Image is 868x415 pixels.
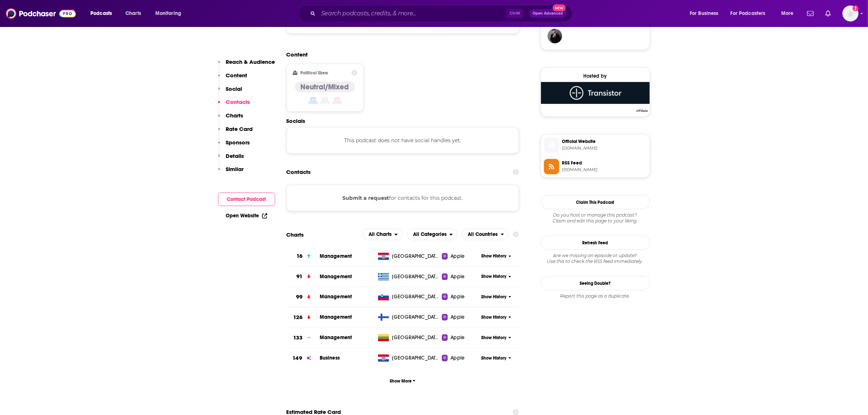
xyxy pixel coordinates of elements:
button: Similar [218,166,244,179]
button: Show History [479,253,514,259]
span: All Countries [468,232,498,237]
div: Claim and edit this page to your liking. [541,212,650,224]
span: All Categories [413,232,447,237]
button: Show More [287,374,519,388]
span: Apple [451,334,464,341]
span: Show History [481,335,506,341]
span: Apple [451,253,464,260]
img: JohirMia [548,29,562,43]
span: Official Website [562,138,647,145]
a: Podchaser - Follow, Share and Rate Podcasts [6,7,76,20]
button: Refresh Feed [541,236,650,250]
a: 91 [287,267,320,287]
p: Contacts [226,98,250,105]
a: Management [320,274,352,280]
h3: 99 [296,293,303,301]
h2: Political Skew [300,70,328,75]
span: Podcasts [90,8,112,19]
h2: Charts [287,231,304,238]
div: for contacts for this podcast. [287,185,519,211]
span: RSS Feed [562,160,647,166]
span: Show History [481,314,506,321]
a: 99 [287,287,320,307]
h2: Content [287,51,513,58]
button: open menu [407,229,458,240]
div: Report this page as a duplicate. [541,293,650,299]
span: Management [320,294,352,300]
button: open menu [726,8,776,19]
a: 126 [287,307,320,327]
button: Details [218,152,244,166]
h3: 133 [293,334,303,342]
a: [GEOGRAPHIC_DATA] [375,354,442,362]
a: Show notifications dropdown [804,7,817,20]
h2: Socials [287,117,519,124]
h3: 149 [292,354,302,362]
button: Charts [218,112,244,125]
p: Reach & Audience [226,58,275,65]
a: Management [320,314,352,320]
a: 149 [287,348,320,368]
span: New [553,4,566,11]
a: Apple [442,354,479,362]
button: open menu [685,8,728,19]
h2: Platforms [362,229,402,240]
a: Transistor [541,82,650,112]
span: Greece [392,273,439,280]
button: Claim This Podcast [541,195,650,209]
input: Search podcasts, credits, & more... [318,8,506,19]
h4: Neutral/Mixed [301,82,349,92]
img: Transistor [541,82,650,104]
button: open menu [85,8,121,19]
span: All Charts [369,232,392,237]
span: Monitoring [155,8,181,19]
p: Sponsors [226,139,250,146]
span: More [781,8,794,19]
p: Rate Card [226,125,253,132]
a: [GEOGRAPHIC_DATA] [375,314,442,321]
a: [GEOGRAPHIC_DATA] [375,334,442,341]
button: Contact Podcast [218,193,275,206]
button: open menu [362,229,402,240]
svg: Add a profile image [853,5,859,11]
img: User Profile [842,5,859,22]
button: Sponsors [218,139,250,152]
a: Management [320,334,352,341]
span: feeds.transistor.fm [562,167,647,172]
button: open menu [462,229,509,240]
span: Croatia [392,354,439,362]
div: Hosted by [541,73,650,79]
p: Charts [226,112,244,119]
h3: 91 [296,272,303,281]
a: Management [320,253,352,259]
button: Content [218,72,248,85]
p: Content [226,72,248,79]
a: 133 [287,328,320,348]
button: Contacts [218,98,250,112]
span: Finland [392,314,439,321]
span: Open Advanced [533,12,563,15]
span: Show More [390,379,416,384]
span: Croatia [392,253,439,260]
h3: 16 [296,252,303,260]
a: 16 [287,246,320,266]
a: Seeing Double? [541,276,650,290]
a: Apple [442,314,479,321]
h2: Contacts [287,165,311,179]
a: RSS Feed[DOMAIN_NAME] [544,159,647,174]
button: Show History [479,294,514,300]
a: Apple [442,293,479,300]
button: open menu [776,8,803,19]
span: Apple [451,273,464,280]
span: Ctrl K [506,9,523,18]
span: Affiliate [635,109,650,113]
span: Business [320,355,340,361]
div: Are we missing an episode or update? Use this to check the RSS feed immediately. [541,253,650,264]
a: Official Website[DOMAIN_NAME] [544,137,647,153]
span: Lithuania [392,334,439,341]
span: Apple [451,314,464,321]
